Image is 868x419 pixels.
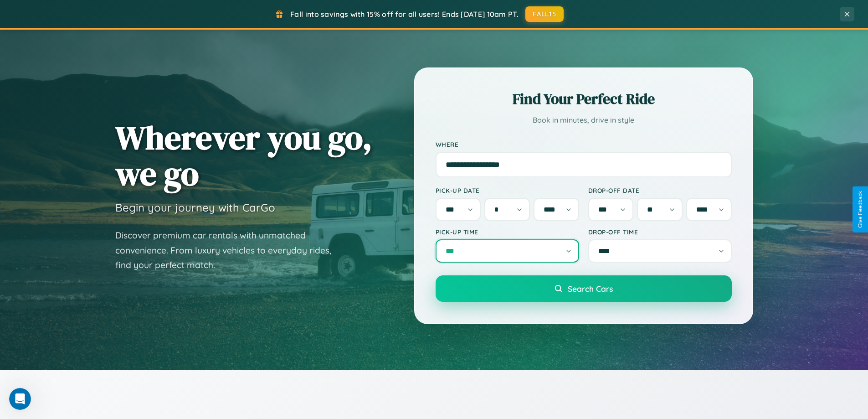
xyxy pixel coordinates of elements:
[588,186,732,194] label: Drop-off Date
[436,228,579,236] label: Pick-up Time
[857,191,863,228] div: Give Feedback
[290,10,519,19] span: Fall into savings with 15% off for all users! Ends [DATE] 10am PT.
[436,186,579,194] label: Pick-up Date
[436,114,732,127] p: Book in minutes, drive in style
[525,6,564,22] button: FALL15
[9,388,31,410] iframe: Intercom live chat
[436,89,732,109] h2: Find Your Perfect Ride
[568,284,613,294] span: Search Cars
[115,119,372,191] h1: Wherever you go, we go
[436,275,732,302] button: Search Cars
[115,228,343,273] p: Discover premium car rentals with unmatched convenience. From luxury vehicles to everyday rides, ...
[588,228,732,236] label: Drop-off Time
[436,140,732,148] label: Where
[115,201,275,214] h3: Begin your journey with CarGo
